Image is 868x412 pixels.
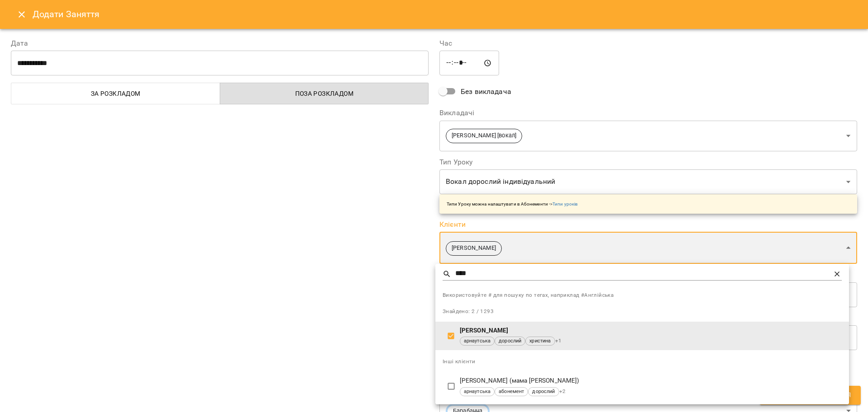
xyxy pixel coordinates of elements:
[443,291,842,300] span: Використовуйте # для пошуку по тегах, наприклад #Англійська
[460,376,842,385] p: [PERSON_NAME] (мама [PERSON_NAME])
[495,388,528,396] span: абонемент
[495,337,525,345] span: дорослий
[528,388,558,396] span: дорослий
[443,308,494,314] span: Знайдено: 2 / 1293
[555,337,562,346] span: + 1
[460,388,494,396] span: арнаутська
[526,337,554,345] span: христина
[460,326,842,335] p: [PERSON_NAME]
[443,358,476,365] span: Інші клієнти
[460,337,494,345] span: арнаутська
[559,387,566,396] span: + 2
